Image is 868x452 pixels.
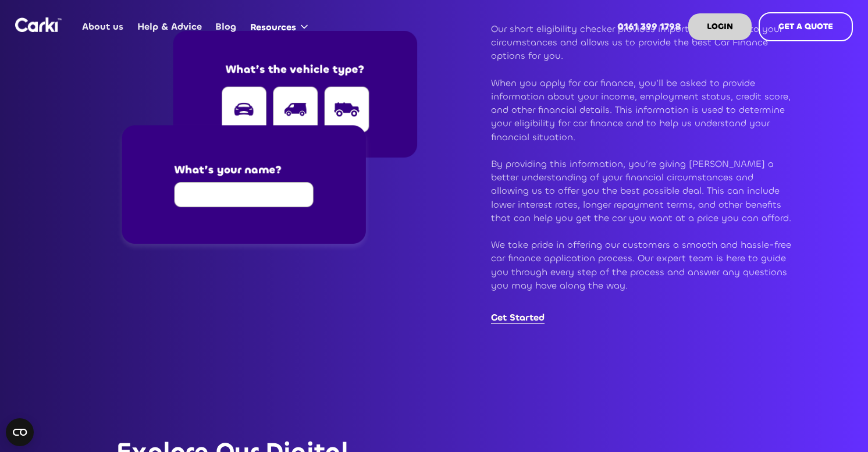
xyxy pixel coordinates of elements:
[209,4,243,49] a: Blog
[6,418,34,446] button: Open CMP widget
[491,22,792,292] p: Our short eligibility checker provides important insight into your circumstances and allows us to...
[707,21,733,32] strong: LOGIN
[130,4,208,49] a: Help & Advice
[688,13,752,40] a: LOGIN
[778,21,833,32] strong: GET A QUOTE
[759,12,853,41] a: GET A QUOTE
[243,5,319,49] div: Resources
[617,20,681,33] strong: 0161 399 1798
[491,311,545,324] a: Get Started
[611,4,688,49] a: 0161 399 1798
[15,17,62,32] img: Logo
[76,4,130,49] a: About us
[250,21,296,34] div: Resources
[15,17,62,32] a: home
